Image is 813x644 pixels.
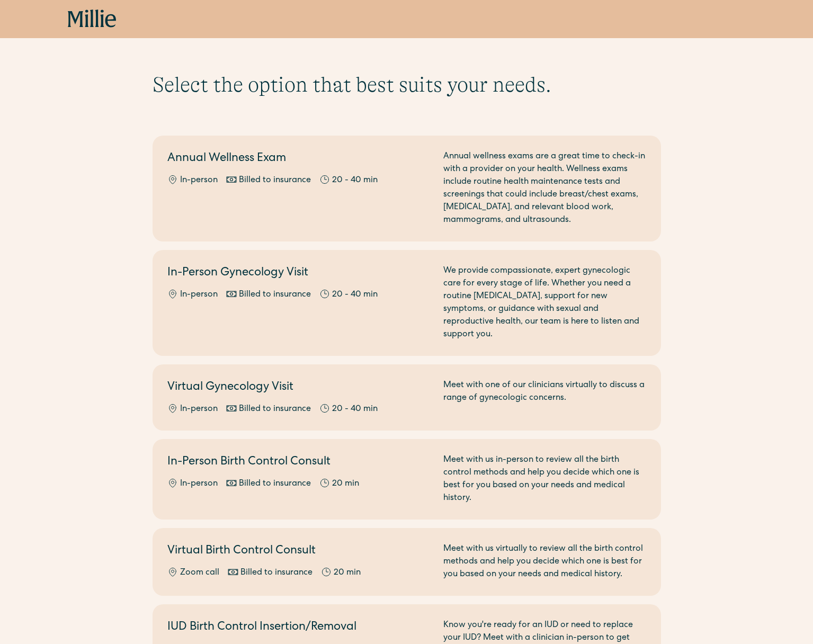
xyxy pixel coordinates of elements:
div: Billed to insurance [239,289,311,301]
div: In-person [180,174,218,187]
div: 20 min [334,567,361,579]
div: 20 - 40 min [332,289,378,301]
div: Meet with one of our clinicians virtually to discuss a range of gynecologic concerns. [443,379,646,416]
div: Billed to insurance [240,567,312,579]
div: In-person [180,478,218,490]
h2: Virtual Gynecology Visit [167,379,431,397]
a: In-Person Gynecology VisitIn-personBilled to insurance20 - 40 minWe provide compassionate, expert... [153,250,661,356]
div: Billed to insurance [239,403,311,416]
h1: Select the option that best suits your needs. [153,72,661,97]
h2: IUD Birth Control Insertion/Removal [167,619,431,637]
h2: In-Person Birth Control Consult [167,454,431,471]
div: 20 - 40 min [332,174,378,187]
a: Virtual Birth Control ConsultZoom callBilled to insurance20 minMeet with us virtually to review a... [153,528,661,596]
div: Zoom call [180,567,219,579]
a: In-Person Birth Control ConsultIn-personBilled to insurance20 minMeet with us in-person to review... [153,439,661,520]
h2: Annual Wellness Exam [167,150,431,168]
div: Annual wellness exams are a great time to check-in with a provider on your health. Wellness exams... [443,150,646,227]
h2: In-Person Gynecology Visit [167,265,431,282]
div: Billed to insurance [239,174,311,187]
h2: Virtual Birth Control Consult [167,543,431,560]
a: Virtual Gynecology VisitIn-personBilled to insurance20 - 40 minMeet with one of our clinicians vi... [153,364,661,431]
div: Billed to insurance [239,478,311,490]
div: Meet with us in-person to review all the birth control methods and help you decide which one is b... [443,454,646,505]
a: Annual Wellness ExamIn-personBilled to insurance20 - 40 minAnnual wellness exams are a great time... [153,136,661,241]
div: We provide compassionate, expert gynecologic care for every stage of life. Whether you need a rou... [443,265,646,341]
div: Meet with us virtually to review all the birth control methods and help you decide which one is b... [443,543,646,581]
div: 20 min [332,478,359,490]
div: 20 - 40 min [332,403,378,416]
div: In-person [180,403,218,416]
div: In-person [180,289,218,301]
